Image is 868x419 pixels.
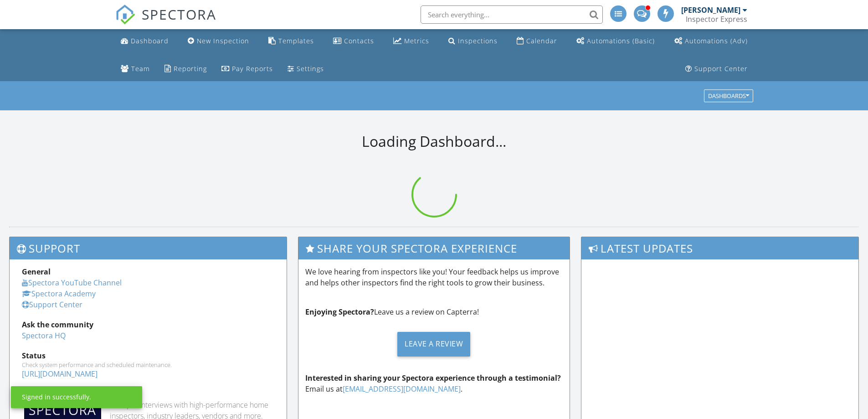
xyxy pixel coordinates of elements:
div: Leave a Review [397,332,470,357]
h3: Support [10,237,287,259]
a: Automations (Advanced) [671,33,751,50]
div: Automations (Basic) [587,36,655,45]
div: Pay Reports [232,64,273,73]
a: Calendar [513,33,561,50]
a: [EMAIL_ADDRESS][DOMAIN_NAME] [343,384,461,394]
a: [URL][DOMAIN_NAME] [22,369,98,379]
h3: Share Your Spectora Experience [298,237,570,259]
div: Support Center [694,64,748,73]
a: Inspections [445,33,501,50]
a: Reporting [161,61,211,78]
div: Reporting [174,64,207,73]
a: Metrics [390,33,433,50]
a: Support Center [22,300,82,310]
a: Spectora YouTube Channel [22,278,122,288]
a: Spectora HQ [22,331,66,341]
div: Contacts [344,36,374,45]
div: Templates [278,36,314,45]
a: Dashboard [117,33,172,50]
div: Industry Knowledge [22,388,274,399]
a: Team [117,61,154,78]
div: Inspections [458,36,498,45]
div: Dashboard [131,36,169,45]
a: Contacts [329,33,378,50]
a: Templates [265,33,318,50]
div: Dashboards [708,93,749,99]
img: The Best Home Inspection Software - Spectora [115,5,135,25]
span: SPECTORA [142,5,216,24]
div: Status [22,350,274,361]
a: Automations (Basic) [573,33,658,50]
a: Spectora Academy [22,289,96,299]
div: Check system performance and scheduled maintenance. [22,361,274,368]
a: Settings [284,61,328,78]
div: Team [131,64,150,73]
a: New Inspection [184,33,253,50]
a: Support Center [682,61,751,78]
div: Calendar [526,36,557,45]
div: New Inspection [197,36,249,45]
strong: Interested in sharing your Spectora experience through a testimonial? [305,373,561,383]
p: We love hearing from inspectors like you! Your feedback helps us improve and helps other inspecto... [305,266,563,288]
div: Settings [297,64,324,73]
p: Email us at . [305,372,563,394]
div: Automations (Adv) [685,36,748,45]
strong: General [22,267,51,277]
div: Inspector Express [686,15,747,24]
a: Pay Reports [218,61,277,78]
a: Leave a Review [305,325,563,363]
input: Search everything... [421,5,603,24]
button: Dashboards [704,90,753,103]
strong: Enjoying Spectora? [305,307,374,317]
a: SPECTORA [115,12,216,31]
div: Metrics [404,36,429,45]
p: Leave us a review on Capterra! [305,306,563,317]
div: Ask the community [22,319,274,330]
div: Signed in successfully. [22,393,91,402]
h3: Latest Updates [581,237,858,259]
div: [PERSON_NAME] [681,5,740,15]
